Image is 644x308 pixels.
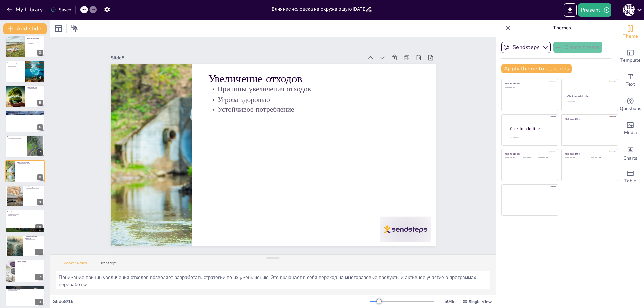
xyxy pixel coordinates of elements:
[37,174,43,180] div: 8
[5,235,45,257] div: 11
[7,286,43,288] p: Будущее планеты
[7,140,25,142] p: Глобальные усилия
[7,136,25,138] p: Изменение климата
[27,40,43,42] p: Влияние человеческой деятельности
[157,25,237,230] p: Увеличение отходов
[553,42,602,53] button: Create theme
[189,16,263,220] p: Устойчивое потребление
[620,105,641,112] span: Questions
[5,210,45,232] div: 10
[35,224,43,230] div: 10
[617,165,644,189] div: Add a table
[7,290,43,291] p: Коллективные усилия
[17,261,43,263] p: Личное участие
[7,62,23,64] p: Загрязнение воздуха
[505,152,553,155] div: Click to add title
[5,160,45,182] div: 8
[25,186,43,188] p: Устойчивое развитие
[563,3,577,17] button: Export to PowerPoint
[7,139,25,141] p: Влияние на сельское хозяйство
[7,115,43,117] p: Защита лесов
[565,117,613,120] div: Click to add title
[17,262,43,264] p: Осознанный выбор
[272,4,365,14] input: Insert title
[37,199,43,205] div: 9
[27,42,43,43] p: Загрязнение окружающей [DATE]
[5,260,45,282] div: 12
[27,90,43,91] p: Устойчивое управление
[7,113,43,114] p: Угрозы биоразнообразию
[505,82,553,85] div: Click to add title
[53,23,64,34] div: Layout
[25,239,43,240] p: Восстановление лесов
[617,117,644,141] div: Add images, graphics, shapes or video
[7,212,43,214] p: Формирование ответственности
[35,274,43,280] div: 12
[617,141,644,165] div: Add charts and graphs
[567,101,611,103] div: Click to add text
[37,149,43,156] div: 7
[469,299,492,304] span: Single View
[7,213,43,215] p: Обучение основам экологии
[17,164,43,165] p: Угроза здоровью
[27,89,43,90] p: Угроза экосистемам
[7,211,43,213] p: Роль образования
[169,22,244,226] p: Причины увеличения отходов
[522,157,537,159] div: Click to add text
[510,137,552,139] div: Click to add body
[617,93,644,117] div: Get real-time input from your audience
[624,129,637,136] span: Media
[626,81,635,88] span: Text
[617,68,644,93] div: Add text boxes
[3,23,47,34] button: Add slide
[7,65,23,66] p: Основные источники загрязнения
[17,263,43,265] p: Участие в программах
[25,190,43,192] p: Совместные усилия
[565,152,613,155] div: Click to add title
[51,7,71,13] div: Saved
[623,33,638,40] span: Theme
[5,110,45,132] div: 6
[5,85,45,108] div: 5
[591,157,612,159] div: Click to add text
[17,265,43,266] p: Вдохновение других
[501,42,551,53] button: Sendsteps
[17,161,43,163] p: Увеличение отходов
[37,100,43,106] div: 5
[25,241,43,243] p: Программы по переработке
[35,299,43,305] div: 13
[5,135,45,157] div: 7
[7,138,25,139] p: Экстремальные погодные условия
[5,4,46,15] button: My Library
[94,261,123,268] button: Transcript
[7,215,43,216] p: Внедрение практик
[620,57,641,64] span: Template
[27,86,43,88] p: Загрязнение воды
[5,185,45,207] div: 9
[25,189,43,190] p: Интеграция аспектов
[623,4,635,16] div: Г [PERSON_NAME]
[27,88,43,89] p: Причины загрязнения
[7,289,43,290] p: Развитие устойчивых практик
[7,67,23,68] p: Чистые технологии
[501,64,572,73] button: Apply theme to all slides
[27,43,43,44] p: Устойчивость
[179,19,254,223] p: Угроза здоровью
[510,126,553,132] div: Click to add title
[25,240,43,241] p: Очистка водоемов
[505,87,553,88] div: Click to add text
[7,66,23,67] p: Влияние на здоровье
[37,124,43,130] div: 6
[623,155,637,162] span: Charts
[37,50,43,56] div: 3
[567,94,612,98] div: Click to add title
[71,24,79,33] span: Position
[25,236,43,239] p: Примеры успешных инициатив
[441,298,457,305] div: 50 %
[617,20,644,44] div: Change the overall theme
[7,287,43,289] p: Последствия действий
[578,3,611,17] button: Present
[505,157,521,159] div: Click to add text
[5,285,45,307] div: 13
[37,75,43,81] div: 4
